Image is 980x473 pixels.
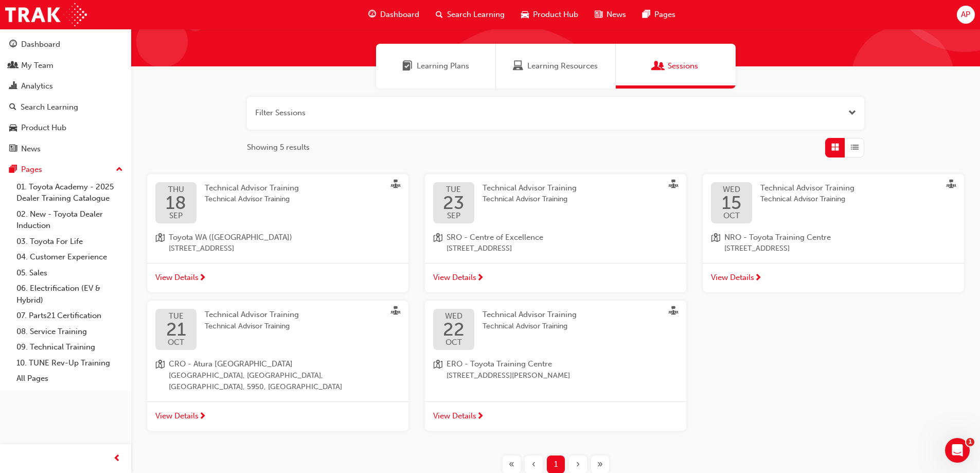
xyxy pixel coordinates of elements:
span: Technical Advisor Training [483,194,577,205]
span: 23 [443,194,464,212]
span: Technical Advisor Training [760,194,854,205]
span: View Details [711,272,754,284]
span: Sessions [653,60,664,72]
span: AP [961,9,970,21]
div: News [21,143,41,155]
span: 1 [554,459,558,470]
span: pages-icon [643,8,650,21]
span: [STREET_ADDRESS] [447,243,543,255]
span: View Details [433,272,476,284]
button: Open the filter [848,107,856,119]
span: 1 [966,438,974,446]
a: news-iconNews [586,4,634,25]
span: Learning Resources [513,60,523,72]
a: 06. Electrification (EV & Hybrid) [12,281,127,308]
span: sessionType_FACE_TO_FACE-icon [947,180,956,191]
span: [STREET_ADDRESS] [724,243,831,255]
a: View Details [425,263,686,293]
button: DashboardMy TeamAnalyticsSearch LearningProduct HubNews [4,33,127,160]
a: SessionsSessions [616,44,736,89]
span: chart-icon [9,82,17,91]
a: View Details [703,263,964,293]
a: location-iconCRO - Atura [GEOGRAPHIC_DATA][GEOGRAPHIC_DATA], [GEOGRAPHIC_DATA], [GEOGRAPHIC_DATA]... [155,358,400,393]
span: car-icon [9,124,17,133]
span: SRO - Centre of Excellence [447,232,543,243]
span: Technical Advisor Training [205,194,299,205]
a: location-iconERO - Toyota Training Centre[STREET_ADDRESS][PERSON_NAME] [433,358,678,381]
span: ERO - Toyota Training Centre [447,358,570,370]
span: SEP [166,212,186,220]
span: Learning Resources [527,60,598,72]
a: 05. Sales [12,265,127,281]
a: THU18SEPTechnical Advisor TrainingTechnical Advisor Training [155,182,400,223]
span: Search Learning [447,9,505,21]
span: OCT [722,212,741,220]
span: pages-icon [9,165,17,174]
button: Pages [4,160,127,179]
span: 21 [166,320,186,339]
span: CRO - Atura [GEOGRAPHIC_DATA] [169,358,400,370]
a: location-iconToyota WA ([GEOGRAPHIC_DATA])[STREET_ADDRESS] [155,232,400,255]
span: sessionType_FACE_TO_FACE-icon [391,306,400,318]
span: 18 [166,194,186,212]
a: Product Hub [4,118,127,137]
span: next-icon [199,412,206,422]
span: guage-icon [368,8,376,21]
span: news-icon [595,8,602,21]
span: WED [722,186,741,194]
span: news-icon [9,145,17,154]
a: My Team [4,56,127,75]
iframe: Intercom live chat [945,438,970,463]
span: Dashboard [380,9,419,21]
div: Pages [21,164,42,176]
span: News [607,9,626,21]
span: Technical Advisor Training [483,310,577,319]
span: THU [166,186,186,194]
span: Technical Advisor Training [760,183,854,192]
div: Analytics [21,80,53,92]
a: View Details [425,401,686,431]
span: sessionType_FACE_TO_FACE-icon [391,180,400,191]
a: View Details [147,401,408,431]
span: search-icon [9,103,16,112]
span: › [576,459,580,470]
span: ‹ [532,459,536,470]
a: All Pages [12,371,127,387]
span: [GEOGRAPHIC_DATA], [GEOGRAPHIC_DATA], [GEOGRAPHIC_DATA], 5950, [GEOGRAPHIC_DATA] [169,370,400,393]
a: Dashboard [4,35,127,54]
a: View Details [147,263,408,293]
span: people-icon [9,61,17,71]
span: Product Hub [533,9,578,21]
span: location-icon [433,358,442,381]
span: SEP [443,212,464,220]
span: Toyota WA ([GEOGRAPHIC_DATA]) [169,232,292,243]
span: location-icon [711,232,720,255]
a: 08. Service Training [12,324,127,340]
button: TUE23SEPTechnical Advisor TrainingTechnical Advisor Traininglocation-iconSRO - Centre of Excellen... [425,174,686,293]
a: 02. New - Toyota Dealer Induction [12,206,127,234]
span: sessionType_FACE_TO_FACE-icon [669,306,678,318]
span: Learning Plans [417,60,469,72]
div: My Team [21,60,54,72]
span: next-icon [199,274,206,283]
div: Product Hub [21,122,66,134]
span: next-icon [476,412,484,422]
span: TUE [166,312,186,320]
span: location-icon [433,232,442,255]
a: Search Learning [4,98,127,117]
a: pages-iconPages [634,4,684,25]
a: Learning ResourcesLearning Resources [496,44,616,89]
span: 15 [722,194,741,212]
span: OCT [166,339,186,346]
span: Technical Advisor Training [483,183,577,192]
a: location-iconSRO - Centre of Excellence[STREET_ADDRESS] [433,232,678,255]
span: View Details [433,410,476,422]
span: Technical Advisor Training [483,321,577,332]
a: car-iconProduct Hub [513,4,586,25]
img: Trak [5,3,87,26]
span: OCT [443,339,465,346]
span: prev-icon [113,452,121,465]
a: TUE21OCTTechnical Advisor TrainingTechnical Advisor Training [155,309,400,350]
